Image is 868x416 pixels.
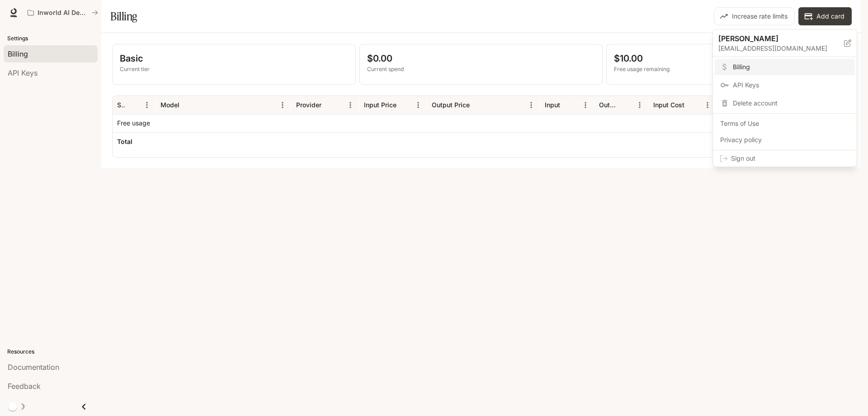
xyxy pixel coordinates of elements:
span: API Keys [733,81,849,90]
span: Delete account [733,99,849,108]
div: Delete account [715,95,855,111]
p: [EMAIL_ADDRESS][DOMAIN_NAME] [718,44,844,53]
a: Privacy policy [715,132,855,148]
span: Privacy policy [720,135,849,144]
a: Billing [715,59,855,75]
span: Terms of Use [720,119,849,128]
p: [PERSON_NAME] [718,33,830,44]
a: API Keys [715,77,855,93]
span: Sign out [731,154,849,163]
div: [PERSON_NAME][EMAIL_ADDRESS][DOMAIN_NAME] [713,29,857,57]
div: Sign out [713,150,857,167]
span: Billing [733,62,849,72]
a: Terms of Use [715,115,855,132]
